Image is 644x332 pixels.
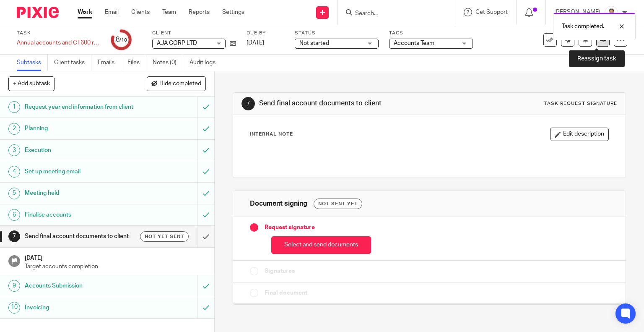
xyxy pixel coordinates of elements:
button: Select and send documents [271,236,371,254]
button: Hide completed [147,76,206,91]
h1: Set up meeting email [25,165,134,178]
span: Not started [299,40,329,46]
a: Clients [131,8,150,16]
a: Reports [189,8,210,16]
h1: Finalise accounts [25,209,134,221]
h1: Send final account documents to client [259,99,447,108]
a: Settings [222,8,244,16]
h1: Execution [25,144,134,157]
h1: [DATE] [25,252,206,262]
div: 2 [8,123,20,135]
a: Audit logs [190,55,222,71]
h1: Document signing [250,199,307,208]
label: Due by [247,30,284,37]
a: Subtasks [17,55,48,71]
h1: Request year end information from client [25,101,134,113]
h1: Planning [25,122,134,135]
div: 5 [8,188,20,199]
img: Untitled%20(5%20%C3%97%205%20cm)%20(2).png [605,6,618,19]
p: Task completed. [562,22,604,31]
small: /10 [119,38,127,42]
h1: Send final account documents to client [25,230,134,243]
div: Not sent yet [314,199,362,209]
p: Target accounts completion [25,262,206,271]
div: 9 [8,280,20,292]
div: 4 [8,166,20,178]
div: Annual accounts and CT600 return - [DATE] [17,39,101,47]
a: Client tasks [54,55,91,71]
div: 10 [8,302,20,314]
div: 6 [8,209,20,221]
span: Hide completed [159,81,201,87]
span: Accounts Team [394,40,434,46]
span: Signatures [265,267,295,275]
span: Not yet sent [145,233,184,240]
h1: Accounts Submission [25,280,134,292]
span: AJA CORP LTD [157,40,197,46]
div: 8 [116,35,127,44]
span: Request signature [265,223,315,232]
div: 1 [8,101,20,113]
div: 3 [8,144,20,156]
h1: Invoicing [25,301,134,314]
button: Edit description [550,128,609,141]
div: Annual accounts and CT600 return - November 2024 [17,39,101,47]
a: Notes (0) [153,55,183,71]
a: Email [105,8,119,16]
button: + Add subtask [8,76,55,91]
label: Status [295,30,379,37]
label: Task [17,30,101,37]
a: Emails [98,55,121,71]
span: Final document [265,289,307,297]
img: Pixie [17,7,59,18]
h1: Meeting held [25,187,134,199]
div: 7 [241,97,255,110]
p: Internal Note [250,131,293,138]
div: Task request signature [544,100,617,107]
label: Client [152,30,236,37]
div: 7 [8,230,20,242]
span: [DATE] [247,40,264,46]
a: Team [162,8,176,16]
a: Work [78,8,92,16]
a: Files [127,55,146,71]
